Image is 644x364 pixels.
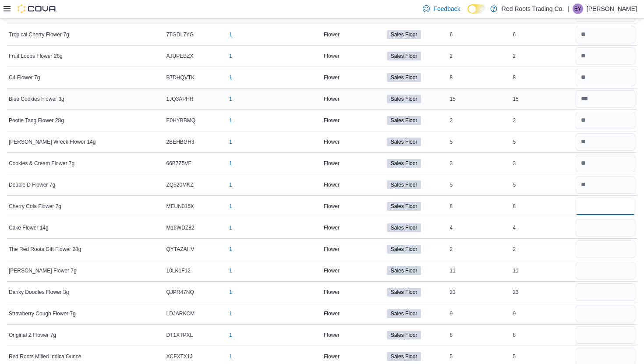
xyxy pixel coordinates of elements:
[166,160,191,167] span: 66B7Z5VF
[391,224,418,232] span: Sales Floor
[9,246,81,253] span: The Red Roots Gift Flower 28g
[448,29,511,40] div: 6
[18,4,57,13] img: Cova
[387,288,421,297] span: Sales Floor
[229,310,232,317] a: 1
[387,30,421,39] span: Sales Floor
[324,31,340,38] span: Flower
[511,158,574,169] div: 3
[391,159,418,167] span: Sales Floor
[391,95,418,103] span: Sales Floor
[229,267,232,274] a: 1
[166,31,194,38] span: 7TGDL7YG
[448,115,511,126] div: 2
[324,310,340,317] span: Flower
[387,159,421,168] span: Sales Floor
[391,310,418,318] span: Sales Floor
[387,331,421,339] span: Sales Floor
[511,308,574,319] div: 9
[166,53,194,60] span: AJUPEBZX
[391,52,418,60] span: Sales Floor
[229,289,232,296] a: 1
[324,224,340,231] span: Flower
[229,353,232,360] a: 1
[166,117,196,124] span: E0HYBBMQ
[9,310,76,317] span: Strawberry Cough Flower 7g
[229,181,232,188] a: 1
[511,265,574,276] div: 11
[391,74,418,81] span: Sales Floor
[574,4,581,14] span: EY
[391,31,418,39] span: Sales Floor
[166,310,195,317] span: LDJARKCM
[511,223,574,233] div: 4
[9,181,55,188] span: Double D Flower 7g
[9,332,56,339] span: Original Z Flower 7g
[166,138,195,145] span: 2BEHBGH3
[387,180,421,189] span: Sales Floor
[511,72,574,83] div: 8
[387,95,421,103] span: Sales Floor
[166,181,194,188] span: ZQ520MKZ
[391,353,418,360] span: Sales Floor
[166,289,194,296] span: QJPR47NQ
[567,4,569,14] p: |
[391,288,418,296] span: Sales Floor
[324,95,340,102] span: Flower
[448,94,511,104] div: 15
[324,138,340,145] span: Flower
[9,160,74,167] span: Cookies & Cream Flower 7g
[511,51,574,61] div: 2
[448,308,511,319] div: 9
[9,353,81,360] span: Red Roots Milled Indica Ounce
[229,246,232,253] a: 1
[433,4,460,13] span: Feedback
[324,160,340,167] span: Flower
[324,353,340,360] span: Flower
[9,117,64,124] span: Pootie Tang Flower 28g
[391,117,418,124] span: Sales Floor
[387,245,421,254] span: Sales Floor
[391,267,418,275] span: Sales Floor
[9,138,96,145] span: [PERSON_NAME] Wreck Flower 14g
[511,330,574,340] div: 8
[9,289,69,296] span: Danky Doodles Flower 3g
[166,267,191,274] span: 10LK1F12
[387,138,421,146] span: Sales Floor
[511,351,574,362] div: 5
[448,223,511,233] div: 4
[448,51,511,61] div: 2
[229,53,232,60] a: 1
[324,267,340,274] span: Flower
[166,95,194,102] span: 1JQ3APHR
[502,4,564,14] p: Red Roots Trading Co.
[166,353,193,360] span: XCFXTX1J
[448,265,511,276] div: 11
[511,244,574,254] div: 2
[229,332,232,339] a: 1
[166,332,193,339] span: DT1XTPXL
[229,138,232,145] a: 1
[587,4,637,14] p: [PERSON_NAME]
[387,266,421,275] span: Sales Floor
[166,224,195,231] span: M16WDZ82
[9,224,49,231] span: Cake Flower 14g
[448,244,511,254] div: 2
[9,95,64,102] span: Blue Cookies Flower 3g
[448,351,511,362] div: 5
[324,246,340,253] span: Flower
[229,224,232,231] a: 1
[387,309,421,318] span: Sales Floor
[324,117,340,124] span: Flower
[229,160,232,167] a: 1
[511,180,574,190] div: 5
[448,137,511,147] div: 5
[324,74,340,81] span: Flower
[229,74,232,81] a: 1
[391,138,418,146] span: Sales Floor
[229,203,232,210] a: 1
[511,29,574,40] div: 6
[391,245,418,253] span: Sales Floor
[387,52,421,60] span: Sales Floor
